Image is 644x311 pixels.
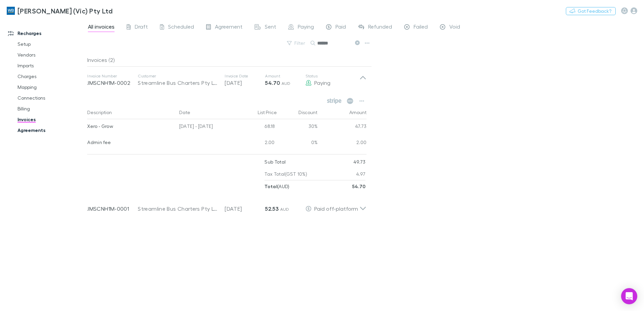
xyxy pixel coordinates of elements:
a: Recharges [1,28,91,39]
p: Amount [265,73,305,79]
span: AUD [282,81,291,86]
a: Vendors [11,49,91,60]
span: Paid off-platform [314,205,358,212]
span: Sent [265,23,276,32]
strong: 54.70 [352,183,366,189]
div: 68.18 [237,119,278,135]
span: Draft [135,23,148,32]
a: Invoices [11,114,91,125]
div: JMSCNH1M-0001Streamline Bus Charters Pty Ltd[DATE]52.53 AUDPaid off-platform [82,193,372,219]
span: Refunded [368,23,392,32]
div: Admin fee [87,135,174,149]
div: Invoice NumberJMSCNH1M-0002CustomerStreamline Bus Charters Pty LtdInvoice Date[DATE]Amount54.70 A... [82,67,372,94]
div: Xero - Grow [87,119,174,133]
p: JMSCNH1M-0001 [87,205,138,213]
a: Setup [11,39,91,49]
span: AUD [280,207,289,212]
div: 2.00 [318,135,367,151]
button: Filter [284,39,309,47]
p: Sub Total [264,156,286,168]
p: [DATE] [225,205,265,213]
a: [PERSON_NAME] (Vic) Pty Ltd [3,3,117,19]
p: ( AUD ) [264,180,289,193]
div: 0% [278,135,318,151]
a: Connections [11,93,91,103]
div: Open Intercom Messenger [621,288,637,304]
strong: Total [264,183,277,189]
p: Customer [138,73,218,79]
div: 47.73 [318,119,367,135]
p: Status [305,73,359,79]
p: Invoice Date [225,73,265,79]
a: Billing [11,103,91,114]
div: Streamline Bus Charters Pty Ltd [138,79,218,87]
span: Agreement [215,23,243,32]
strong: 54.70 [265,79,280,86]
span: Paid [335,23,346,32]
strong: 52.53 [265,205,279,212]
span: Void [449,23,460,32]
a: Imports [11,60,91,71]
div: Streamline Bus Charters Pty Ltd [138,205,218,213]
span: Paying [314,79,330,86]
a: Charges [11,71,91,82]
span: All invoices [88,23,115,32]
span: Paying [298,23,314,32]
h3: [PERSON_NAME] (Vic) Pty Ltd [18,7,112,15]
p: 4.97 [356,168,365,180]
span: Failed [414,23,428,32]
p: [DATE] [225,79,265,87]
p: Invoice Number [87,73,138,79]
div: 30% [278,119,318,135]
p: JMSCNH1M-0002 [87,79,138,87]
p: 49.73 [353,156,366,168]
div: [DATE] - [DATE] [176,119,237,135]
span: Scheduled [168,23,194,32]
img: William Buck (Vic) Pty Ltd's Logo [7,7,15,15]
p: Tax Total (GST 10%) [264,168,307,180]
a: Mapping [11,82,91,93]
button: Got Feedback? [566,7,616,15]
a: Agreements [11,125,91,136]
div: 2.00 [237,135,278,151]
